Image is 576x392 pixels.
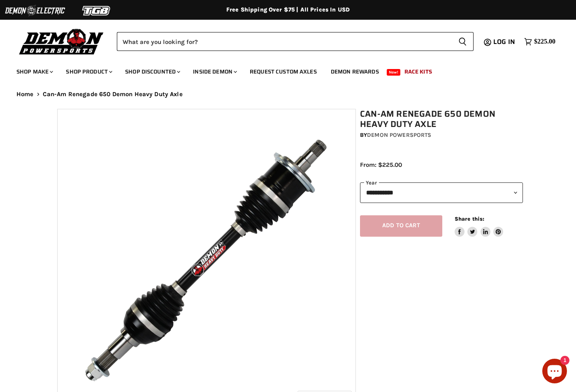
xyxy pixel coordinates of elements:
[398,63,438,80] a: Race Kits
[387,69,401,76] span: New!
[534,38,555,46] span: $225.00
[4,3,66,18] img: Demon Electric Logo 2
[16,91,34,98] a: Home
[10,60,553,80] ul: Main menu
[16,27,107,56] img: Demon Powersports
[10,63,58,80] a: Shop Make
[117,32,474,51] form: Product
[493,37,515,47] span: Log in
[325,63,385,80] a: Demon Rewards
[119,63,185,80] a: Shop Discounted
[244,63,323,80] a: Request Custom Axles
[452,32,474,51] button: Search
[43,91,183,98] span: Can-Am Renegade 650 Demon Heavy Duty Axle
[360,161,402,168] span: From: $225.00
[360,131,523,140] div: by
[187,63,242,80] a: Inside Demon
[66,3,128,18] img: TGB Logo 2
[520,36,560,48] a: $225.00
[455,215,504,237] aside: Share this:
[455,216,484,222] span: Share this:
[60,63,117,80] a: Shop Product
[540,359,569,385] inbox-online-store-chat: Shopify online store chat
[360,182,523,203] select: year
[360,109,523,129] h1: Can-Am Renegade 650 Demon Heavy Duty Axle
[367,131,431,138] a: Demon Powersports
[490,38,520,46] a: Log in
[117,32,452,51] input: Search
